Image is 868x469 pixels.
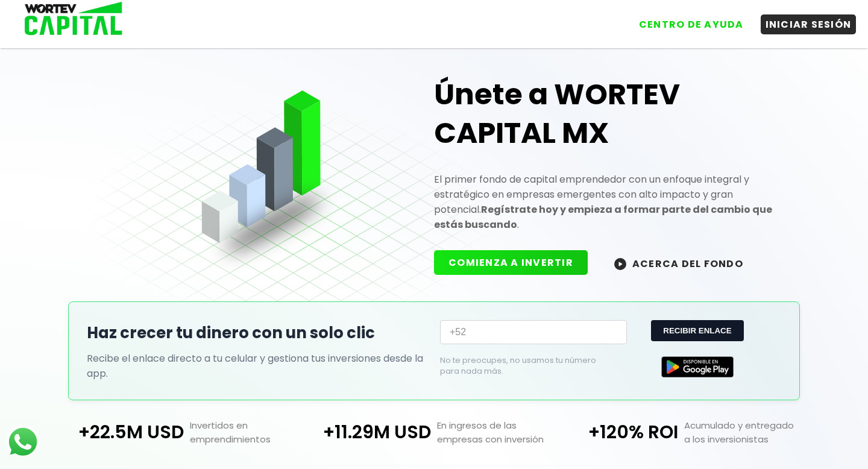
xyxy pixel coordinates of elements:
[440,355,608,377] p: No te preocupes, no usamos tu número para nada más.
[749,5,857,34] a: INICIAR SESIÓN
[431,418,558,446] p: En ingresos de las empresas con inversión
[622,5,749,34] a: CENTRO DE AYUDA
[634,14,749,34] button: CENTRO DE AYUDA
[87,351,428,381] p: Recibe el enlace directo a tu celular y gestiona tus inversiones desde la app.
[434,172,781,232] p: El primer fondo de capital emprendedor con un enfoque integral y estratégico en empresas emergent...
[63,418,183,446] p: +22.5M USD
[434,256,600,269] a: COMIENZA A INVERTIR
[600,250,758,276] button: ACERCA DEL FONDO
[434,203,772,231] strong: Regístrate hoy y empieza a formar parte del cambio que estás buscando
[678,418,805,446] p: Acumulado y entregado a los inversionistas
[434,75,781,153] h1: Únete a WORTEV CAPITAL MX
[661,356,734,377] img: Google Play
[761,14,857,34] button: INICIAR SESIÓN
[614,258,626,270] img: wortev-capital-acerca-del-fondo
[184,418,310,446] p: Invertidos en emprendimientos
[310,418,431,446] p: +11.29M USD
[434,250,588,275] button: COMIENZA A INVERTIR
[651,320,743,341] button: RECIBIR ENLACE
[87,321,428,345] h2: Haz crecer tu dinero con un solo clic
[558,418,678,446] p: +120% ROI
[6,425,40,459] img: logos_whatsapp-icon.242b2217.svg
